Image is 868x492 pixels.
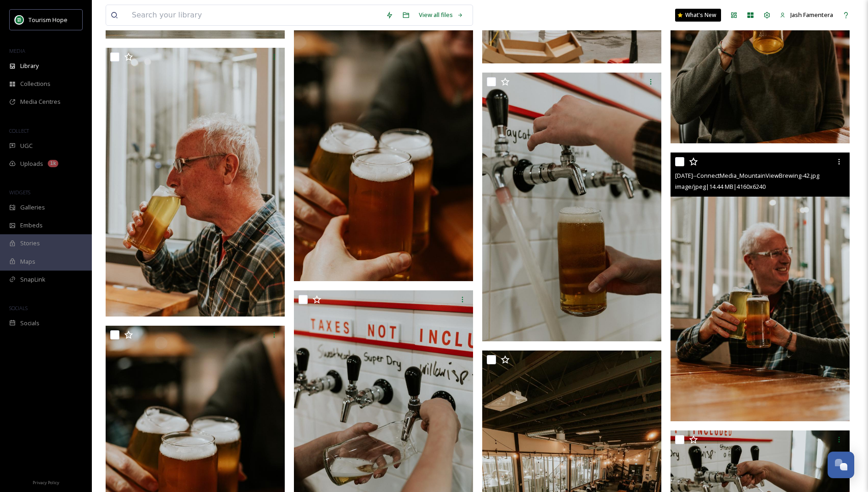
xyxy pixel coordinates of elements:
[127,5,381,25] input: Search your library
[675,182,766,191] span: image/jpeg | 14.44 MB | 4160 x 6240
[9,127,29,134] span: COLLECT
[20,79,51,88] span: Collections
[20,319,39,328] span: Socials
[20,159,43,168] span: Uploads
[20,257,35,266] span: Maps
[675,171,819,180] span: [DATE]--ConnectMedia_MountainViewBrewing-42.jpg
[9,189,30,196] span: WIDGETS
[15,15,24,24] img: logo.png
[9,47,25,54] span: MEDIA
[33,476,59,487] a: Privacy Policy
[106,48,285,317] img: 2022.02.04--ConnectMedia_MountainViewBrewing-45.jpg
[20,221,43,230] span: Embeds
[294,12,473,281] img: 2022.02.04--ConnectMedia_MountainViewBrewing-40.jpg
[828,452,854,478] button: Open Chat
[20,62,39,70] span: Library
[482,73,661,341] img: 2022.02.04--ConnectMedia_MountainViewBrewing-36.jpg
[9,305,28,311] span: SOCIALS
[675,9,721,22] a: What's New
[20,239,40,248] span: Stories
[20,203,45,212] span: Galleries
[671,153,850,421] img: 2022.02.04--ConnectMedia_MountainViewBrewing-42.jpg
[20,141,33,150] span: UGC
[28,16,68,24] span: Tourism Hope
[775,6,838,24] a: Jash Famentera
[33,480,59,486] span: Privacy Policy
[414,6,468,24] a: View all files
[48,160,58,167] div: 1k
[790,11,833,19] span: Jash Famentera
[20,97,61,106] span: Media Centres
[20,275,45,284] span: SnapLink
